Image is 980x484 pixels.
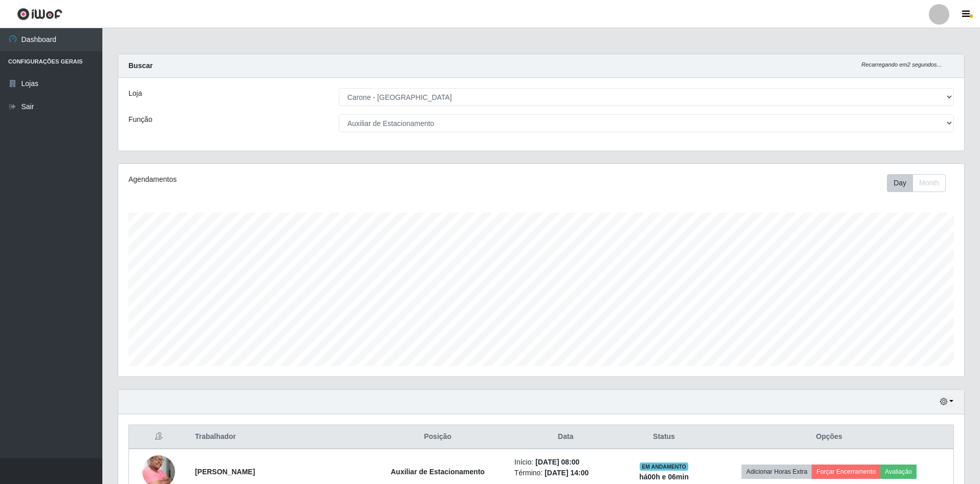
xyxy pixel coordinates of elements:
[189,425,367,449] th: Trabalhador
[742,465,812,479] button: Adicionar Horas Extra
[639,473,689,481] strong: há 00 h e 06 min
[128,114,153,125] label: Função
[514,457,617,468] li: Início:
[195,468,255,476] strong: [PERSON_NAME]
[514,468,617,478] li: Término:
[128,61,153,70] strong: Buscar
[535,458,579,466] time: [DATE] 08:00
[861,61,942,68] i: Recarregando em 2 segundos...
[705,425,953,449] th: Opções
[887,174,954,192] div: Toolbar with button groups
[128,174,464,185] div: Agendamentos
[545,469,589,477] time: [DATE] 14:00
[880,465,917,479] button: Avaliação
[640,462,688,471] span: EM ANDAMENTO
[623,425,705,449] th: Status
[367,425,508,449] th: Posição
[391,468,485,476] strong: Auxiliar de Estacionamento
[812,465,880,479] button: Forçar Encerramento
[912,174,946,192] button: Month
[508,425,623,449] th: Data
[887,174,946,192] div: First group
[17,8,62,20] img: CoreUI Logo
[128,88,142,99] label: Loja
[887,174,913,192] button: Day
